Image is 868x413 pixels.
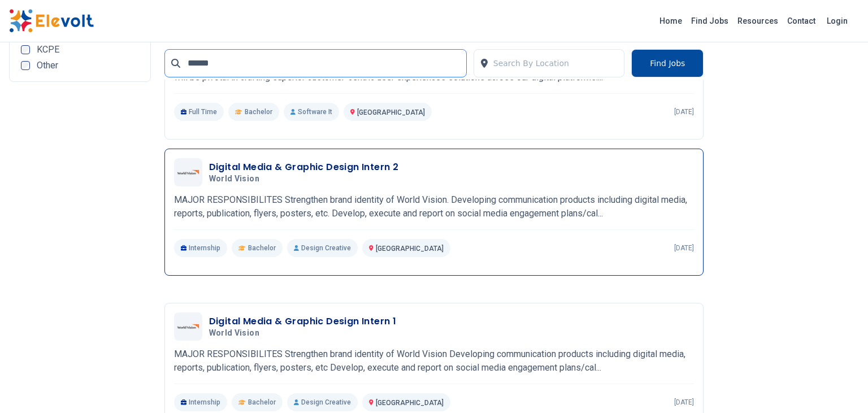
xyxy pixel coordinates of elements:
img: Elevolt [9,9,94,33]
input: KCPE [21,45,30,54]
p: Internship [174,393,228,411]
button: Find Jobs [631,49,704,77]
p: Full Time [174,103,224,121]
p: MAJOR RESPONSIBILITES Strengthen brand identity of World Vision Developing communication products... [174,347,695,375]
p: Design Creative [287,239,358,257]
span: World Vision [209,328,259,338]
span: Bachelor [245,107,272,116]
p: Software It [284,103,339,121]
span: [GEOGRAPHIC_DATA] [376,399,444,407]
span: World Vision [209,174,259,184]
p: Internship [174,239,228,257]
a: Home [655,12,687,30]
iframe: Chat Widget [811,359,868,413]
p: Design Creative [287,393,358,411]
input: Other [21,61,30,70]
img: World Vision [177,169,199,175]
a: World VisionDigital Media & Graphic Design Intern 2World VisionMAJOR RESPONSIBILITES Strengthen b... [174,158,695,257]
a: Resources [733,12,783,30]
p: [DATE] [674,107,694,116]
span: Bachelor [248,398,276,407]
a: Find Jobs [687,12,733,30]
a: World VisionDigital Media & Graphic Design Intern 1World VisionMAJOR RESPONSIBILITES Strengthen b... [174,312,695,411]
p: [DATE] [674,244,694,253]
span: [GEOGRAPHIC_DATA] [376,245,444,253]
span: Bachelor [248,244,276,253]
span: [GEOGRAPHIC_DATA] [357,108,425,116]
img: World Vision [177,324,199,329]
span: Other [37,61,58,70]
h3: Digital Media & Graphic Design Intern 1 [209,315,397,328]
p: [DATE] [674,398,694,407]
p: MAJOR RESPONSIBILITES Strengthen brand identity of World Vision. Developing communication product... [174,193,695,220]
a: Login [820,10,854,32]
h3: Digital Media & Graphic Design Intern 2 [209,160,399,174]
span: KCPE [37,45,59,54]
a: Contact [783,12,820,30]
